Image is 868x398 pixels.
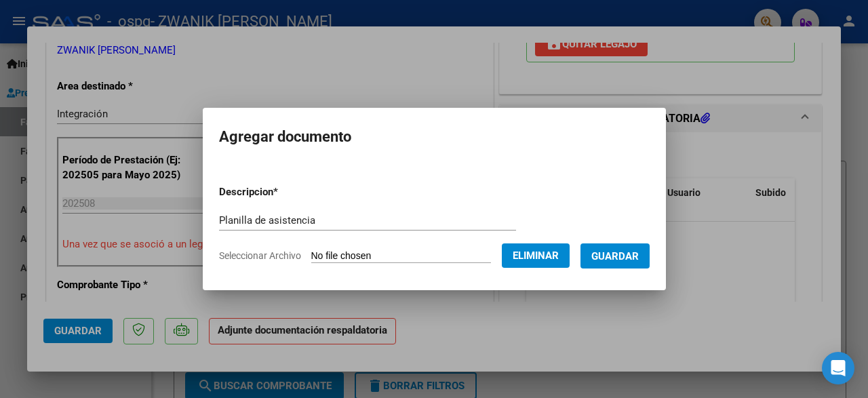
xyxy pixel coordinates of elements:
button: Eliminar [502,243,570,268]
span: Eliminar [513,250,559,262]
button: Guardar [580,243,650,268]
div: Open Intercom Messenger [822,352,854,384]
p: Descripcion [219,184,349,200]
span: Guardar [591,250,639,262]
span: Seleccionar Archivo [219,250,301,261]
h2: Agregar documento [219,124,650,150]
